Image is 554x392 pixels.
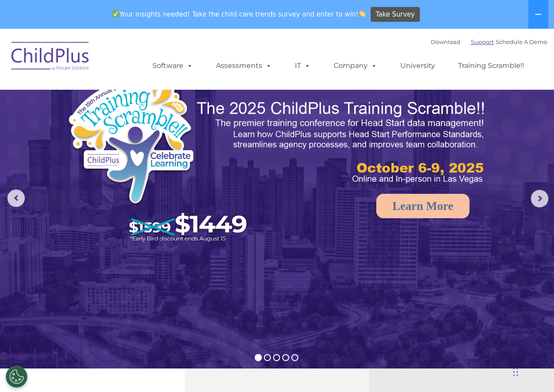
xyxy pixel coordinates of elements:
[376,194,470,218] a: Learn More
[412,298,554,392] iframe: Chat Widget
[121,57,148,64] span: Last name
[431,38,460,45] a: Download
[513,359,518,385] div: Drag
[359,10,365,17] img: 👏
[325,57,386,74] a: Company
[121,93,158,100] span: Phone number
[286,57,319,74] a: IT
[112,10,119,17] img: ✅
[207,57,280,74] a: Assessments
[108,6,369,23] span: Your insights needed! Take the child care trends survey and enter to win!
[371,7,420,22] a: Take Survey
[6,366,27,388] button: Cookies Settings
[496,38,547,45] a: Schedule A Demo
[144,57,202,74] a: Software
[431,38,547,45] font: |
[449,57,533,74] a: Training Scramble!!
[7,36,94,79] img: ChildPlus by Procare Solutions
[471,38,494,45] a: Support
[375,7,415,22] span: Take Survey
[392,57,444,74] a: University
